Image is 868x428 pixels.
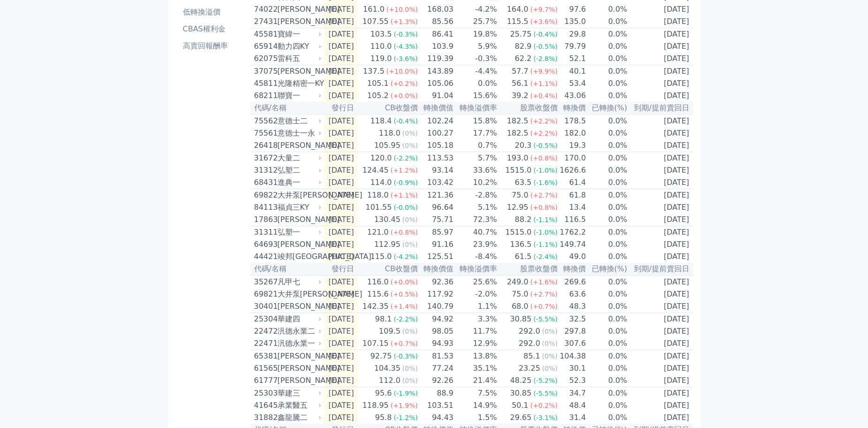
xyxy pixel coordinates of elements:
td: 53.4 [558,77,586,90]
div: 161.0 [361,4,386,15]
td: 63.6 [558,288,586,300]
li: 高賣回報酬率 [179,40,247,52]
div: 136.5 [508,239,534,250]
td: 61.8 [558,189,586,202]
div: 37075 [254,66,275,77]
span: (+0.4%) [530,92,558,99]
td: 0.0% [586,251,627,263]
th: 轉換價 [558,102,586,115]
td: [DATE] [324,3,358,15]
div: 凡甲七 [278,276,320,288]
td: [DATE] [324,28,358,41]
td: 61.4 [558,176,586,189]
div: 35267 [254,276,275,288]
div: 45581 [254,29,275,40]
span: (0%) [402,130,418,137]
div: 68431 [254,177,275,188]
td: 0.0% [586,201,627,214]
td: 269.6 [558,275,586,288]
div: [PERSON_NAME] [278,4,320,15]
td: 100.27 [418,127,454,139]
div: 64693 [254,239,275,250]
td: [DATE] [324,115,358,127]
span: (-0.0%) [393,204,418,211]
span: (+2.2%) [530,130,558,137]
span: (+0.0%) [391,92,418,99]
td: 5.9% [454,40,498,53]
div: 雷科五 [278,53,320,64]
a: 低轉換溢價 [179,5,247,20]
div: 56.1 [510,78,530,89]
span: (+1.2%) [391,167,418,174]
td: 91.16 [418,238,454,251]
th: 轉換價值 [418,263,454,275]
div: 竣邦[GEOGRAPHIC_DATA] [278,251,320,262]
div: 大井泵[PERSON_NAME] [278,289,320,300]
td: 0.0% [586,40,627,53]
div: 31311 [254,227,275,238]
th: 代碼/名稱 [250,102,324,115]
li: 低轉換溢價 [179,7,247,18]
div: [PERSON_NAME] [278,140,320,151]
div: [PERSON_NAME] [278,214,320,225]
td: 170.0 [558,152,586,165]
div: 69821 [254,289,275,300]
td: 75.71 [418,214,454,226]
div: 105.95 [372,140,402,151]
td: 0.0% [586,127,627,139]
div: 182.5 [505,128,530,139]
td: 40.7% [454,226,498,239]
td: 19.8% [454,28,498,41]
td: [DATE] [324,127,358,139]
td: 0.0% [586,214,627,226]
div: 68.0 [510,301,530,312]
td: 48.3 [558,300,586,313]
div: 25.75 [508,29,534,40]
div: 44421 [254,251,275,262]
td: 178.5 [558,115,586,127]
td: [DATE] [628,65,693,78]
div: 120.0 [369,153,394,164]
div: 112.95 [372,239,402,250]
td: 0.0% [586,300,627,313]
div: 弘塑二 [278,165,320,176]
td: 23.9% [454,238,498,251]
span: (+0.5%) [391,290,418,298]
td: 0.0% [586,164,627,176]
td: 1.1% [454,300,498,313]
div: 114.0 [369,177,394,188]
td: 19.3 [558,139,586,152]
div: 75561 [254,128,275,139]
span: (-1.6%) [533,179,558,186]
span: (-0.4%) [393,117,418,125]
li: CBAS權利金 [179,23,247,35]
th: CB收盤價 [358,263,418,275]
span: (+10.0%) [386,6,418,13]
iframe: Chat Widget [821,383,868,428]
div: 12.95 [505,202,530,213]
span: (-1.1%) [533,216,558,223]
span: (0%) [402,241,418,248]
span: (+0.8%) [530,154,558,162]
td: 97.6 [558,3,586,15]
span: (-1.0%) [533,167,558,174]
div: 1515.0 [503,165,533,176]
div: 30401 [254,301,275,312]
td: 116.5 [558,214,586,226]
span: (-0.5%) [533,43,558,50]
th: 轉換溢價率 [454,102,498,115]
td: 168.03 [418,3,454,15]
span: (-1.0%) [533,229,558,236]
div: 1515.0 [503,227,533,238]
td: 43.06 [558,90,586,102]
div: 130.45 [372,214,402,225]
th: 已轉換(%) [586,102,627,115]
th: 代碼/名稱 [250,263,324,275]
span: (+10.0%) [386,68,418,75]
div: 101.55 [363,202,393,213]
td: 0.7% [454,139,498,152]
span: (+1.1%) [391,191,418,199]
span: (-4.2%) [393,253,418,260]
span: (+1.6%) [530,278,558,286]
td: 5.1% [454,201,498,214]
